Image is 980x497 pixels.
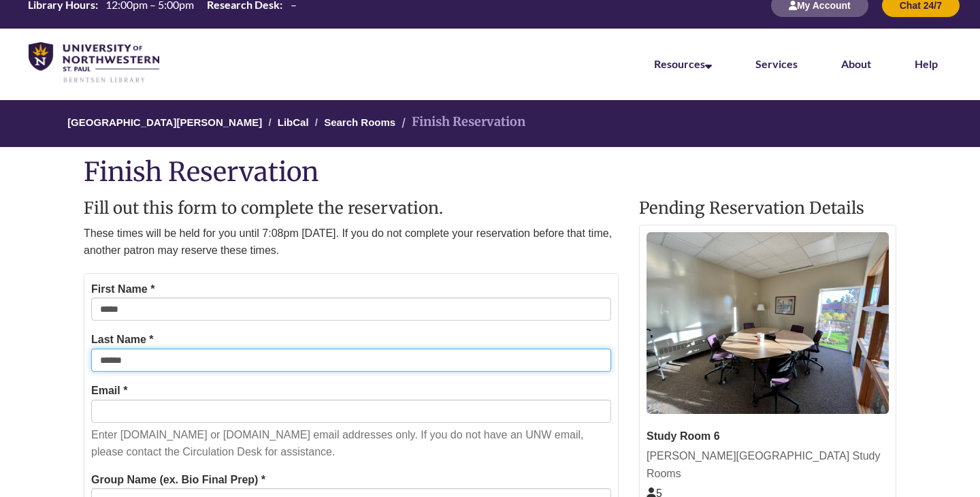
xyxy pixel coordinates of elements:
h2: Fill out this form to complete the reservation. [84,199,619,217]
p: Enter [DOMAIN_NAME] or [DOMAIN_NAME] email addresses only. If you do not have an UNW email, pleas... [91,426,611,461]
label: Email * [91,382,127,400]
p: These times will be held for you until 7:08pm [DATE]. If you do not complete your reservation bef... [84,225,619,259]
a: [GEOGRAPHIC_DATA][PERSON_NAME] [67,116,262,128]
li: Finish Reservation [398,112,525,132]
label: First Name * [91,280,154,298]
a: Help [915,57,938,70]
h2: Pending Reservation Details [639,199,896,217]
nav: Breadcrumb [84,100,896,147]
img: UNWSP Library Logo [29,42,159,84]
a: Services [755,57,798,70]
div: [PERSON_NAME][GEOGRAPHIC_DATA] Study Rooms [647,447,889,482]
a: Search Rooms [324,116,395,128]
a: About [841,57,871,70]
a: LibCal [278,116,309,128]
img: Study Room 6 [647,232,889,414]
a: Resources [654,57,712,70]
div: Study Room 6 [647,428,889,445]
h1: Finish Reservation [84,157,896,186]
label: Last Name * [91,331,154,349]
label: Group Name (ex. Bio Final Prep) * [91,471,265,489]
